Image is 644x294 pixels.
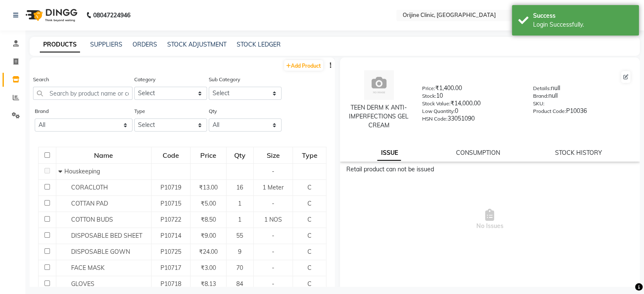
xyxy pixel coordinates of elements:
label: Search [33,76,49,83]
span: FACE MASK [71,264,105,272]
div: Name [57,148,151,163]
span: 1 NOS [264,216,282,223]
div: null [533,84,631,96]
span: COTTON BUDS [71,216,113,223]
a: Add Product [284,60,323,71]
div: ₹1,400.00 [422,84,520,96]
span: CORACLOTH [71,184,108,191]
div: TEEN DERM K ANTI-IMPERFECTIONS GEL CREAM [348,103,410,130]
span: P10715 [160,200,181,207]
span: ₹8.50 [201,216,216,223]
span: 16 [236,184,243,191]
span: - [272,264,274,272]
span: 55 [236,232,243,239]
div: 10 [422,91,520,103]
label: Low Quantity: [422,107,455,115]
span: C [307,280,312,288]
label: Brand: [533,92,548,100]
span: 70 [236,264,243,272]
div: Size [254,148,292,163]
span: 84 [236,280,243,288]
span: COTTAN PAD [71,200,108,207]
div: Code [152,148,190,163]
label: Product Code: [533,107,566,115]
a: CONSUMPTION [456,149,500,157]
span: P10725 [160,248,181,256]
span: ₹5.00 [201,200,216,207]
span: C [307,200,312,207]
span: - [272,232,274,239]
span: Houskeeping [64,168,100,175]
div: Type [293,148,325,163]
label: Qty [209,107,217,115]
span: C [307,264,312,272]
div: Login Successfully. [533,20,633,29]
div: Price [191,148,226,163]
span: ₹13.00 [199,184,218,191]
div: P10036 [533,107,631,118]
span: - [272,280,274,288]
div: ₹14,000.00 [422,99,520,111]
span: P10714 [160,232,181,239]
span: ₹9.00 [201,232,216,239]
span: C [307,184,312,191]
a: STOCK HISTORY [555,149,602,157]
span: 1 Meter [263,184,284,191]
a: ISSUE [377,146,401,161]
label: Details: [533,85,551,92]
span: P10718 [160,280,181,288]
span: P10719 [160,184,181,191]
a: PRODUCTS [40,37,80,52]
img: logo [22,3,80,27]
span: DISPOSABLE BED SHEET [71,232,142,239]
label: Category [134,76,155,83]
label: Type [134,107,145,115]
span: - [272,248,274,256]
span: ₹24.00 [199,248,218,256]
input: Search by product name or code [33,87,133,100]
label: Stock Value: [422,100,451,107]
b: 08047224946 [93,3,130,27]
label: Brand [35,107,49,115]
a: STOCK LEDGER [237,41,281,48]
img: avatar [364,70,394,100]
label: Stock: [422,92,436,100]
a: SUPPLIERS [90,41,122,48]
span: - [272,168,274,175]
span: No Issues [346,177,634,262]
div: null [533,91,631,103]
span: C [307,216,312,223]
span: GLOVES [71,280,94,288]
span: 1 [238,216,241,223]
label: Sub Category [209,76,240,83]
div: Retail product can not be issued [346,165,634,174]
label: Price: [422,85,435,92]
span: 1 [238,200,241,207]
span: ₹3.00 [201,264,216,272]
label: HSN Code: [422,115,448,123]
label: SKU: [533,100,544,107]
div: Success [533,11,633,20]
div: 33051090 [422,114,520,126]
a: STOCK ADJUSTMENT [167,41,227,48]
a: ORDERS [133,41,157,48]
span: DISPOSABLE GOWN [71,248,130,256]
span: Collapse Row [58,168,64,175]
span: C [307,232,312,239]
span: ₹8.13 [201,280,216,288]
div: Qty [227,148,253,163]
div: 0 [422,107,520,118]
span: C [307,248,312,256]
span: 9 [238,248,241,256]
span: P10722 [160,216,181,223]
span: P10717 [160,264,181,272]
span: - [272,200,274,207]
